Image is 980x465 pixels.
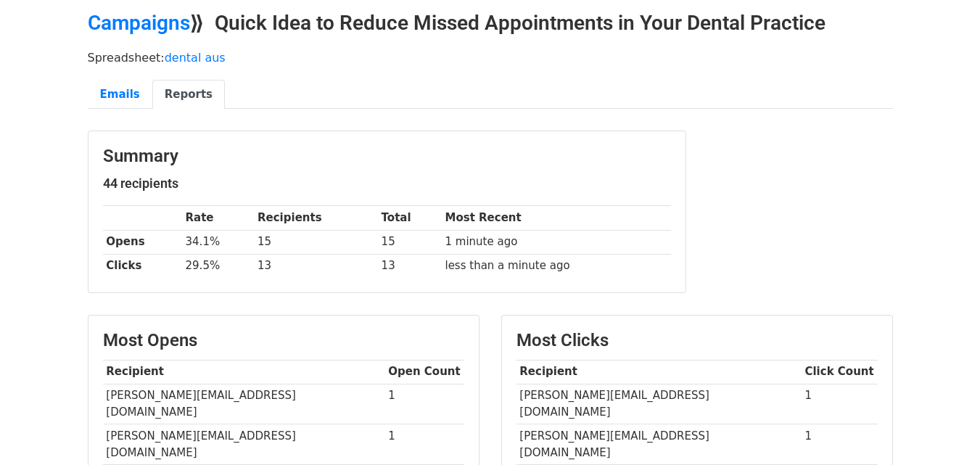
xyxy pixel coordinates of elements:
td: 34.1% [182,230,254,254]
th: Rate [182,206,254,230]
td: 13 [378,254,442,278]
h2: ⟫ Quick Idea to Reduce Missed Appointments in Your Dental Practice [88,11,893,36]
h3: Most Opens [103,330,464,351]
th: Recipient [103,360,385,384]
iframe: Chat Widget [907,395,980,465]
th: Open Count [385,360,464,384]
th: Recipient [516,360,802,384]
td: 1 minute ago [442,230,671,254]
th: Opens [103,230,182,254]
th: Recipients [254,206,378,230]
td: 29.5% [182,254,254,278]
td: [PERSON_NAME][EMAIL_ADDRESS][DOMAIN_NAME] [516,424,802,465]
a: Emails [88,80,152,110]
td: [PERSON_NAME][EMAIL_ADDRESS][DOMAIN_NAME] [103,384,385,424]
a: Reports [152,80,225,110]
th: Click Count [802,360,878,384]
td: 15 [254,230,378,254]
td: 1 [802,384,878,424]
h5: 44 recipients [103,176,671,192]
td: [PERSON_NAME][EMAIL_ADDRESS][DOMAIN_NAME] [103,424,385,465]
h3: Summary [103,146,671,167]
h3: Most Clicks [516,330,878,351]
th: Clicks [103,254,182,278]
td: [PERSON_NAME][EMAIL_ADDRESS][DOMAIN_NAME] [516,384,802,424]
td: 1 [385,384,464,424]
td: 15 [378,230,442,254]
td: 13 [254,254,378,278]
td: 1 [385,424,464,465]
th: Most Recent [442,206,671,230]
a: dental aus [165,51,226,65]
p: Spreadsheet: [88,50,893,65]
td: less than a minute ago [442,254,671,278]
a: Campaigns [88,11,190,35]
th: Total [378,206,442,230]
td: 1 [802,424,878,465]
